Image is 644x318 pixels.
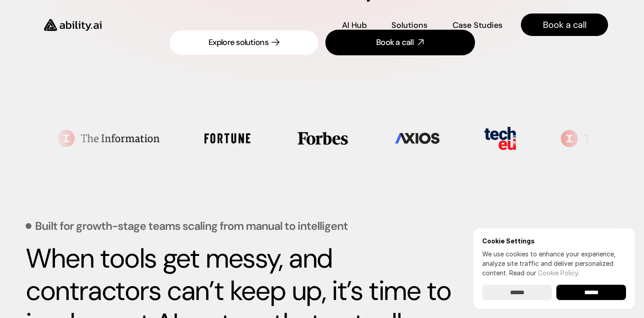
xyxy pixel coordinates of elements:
a: Book a call [521,13,608,36]
a: Solutions [391,17,427,33]
p: Book a call [543,18,586,31]
div: Explore solutions [209,37,268,48]
p: Solutions [391,20,427,31]
div: Book a call [376,37,413,48]
p: We use cookies to enhance your experience, analyze site traffic and deliver personalized content. [482,249,626,278]
a: AI Hub [342,17,367,33]
span: Read our . [509,269,579,277]
a: Explore solutions [169,30,319,55]
h6: Cookie Settings [482,237,626,245]
a: Case Studies [452,17,503,33]
p: Case Studies [453,20,502,31]
p: Built for growth-stage teams scaling from manual to intelligent [35,220,348,232]
a: Cookie Policy [538,269,578,277]
a: Book a call [325,30,475,55]
p: AI Hub [342,20,367,31]
nav: Main navigation [114,13,608,36]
